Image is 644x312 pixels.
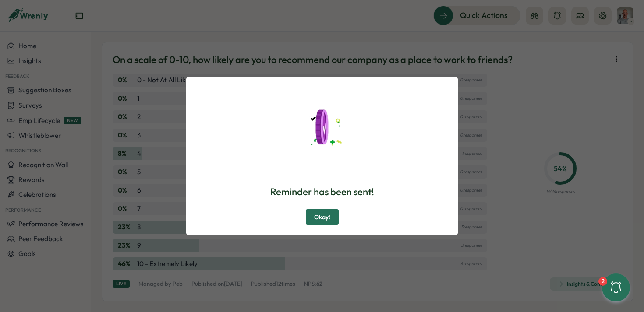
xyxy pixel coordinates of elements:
p: Reminder has been sent! [270,185,374,199]
img: Success [278,87,366,175]
div: 2 [598,277,607,286]
button: 2 [602,273,630,301]
span: Okay! [314,210,330,224]
button: Okay! [306,209,339,225]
